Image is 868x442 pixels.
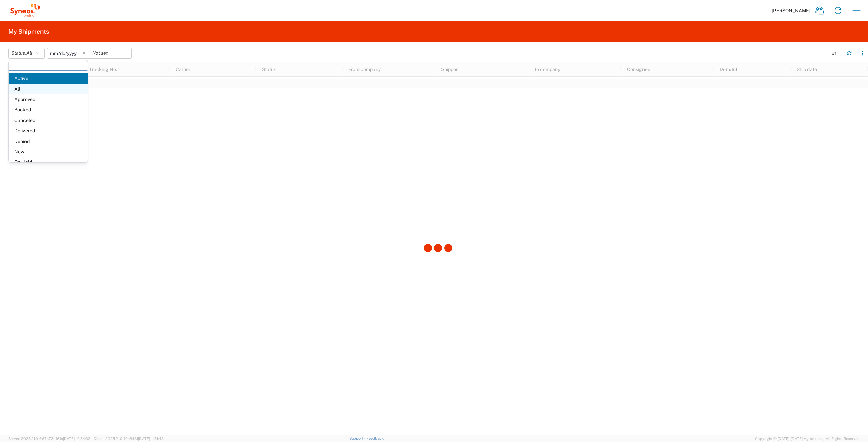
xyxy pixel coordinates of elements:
span: [DATE] 10:54:32 [63,437,90,441]
h2: My Shipments [8,28,49,36]
span: Delivered [9,126,88,136]
span: All [26,50,32,56]
a: Feedback [366,436,384,440]
span: On Hold [9,157,88,167]
span: All [9,84,88,94]
button: Status:All [8,48,45,59]
span: New [9,146,88,157]
span: Client: 2025.21.0-f0c8481 [94,437,164,441]
span: Active [9,73,88,84]
span: Approved [9,94,88,105]
a: Support [349,436,366,440]
span: Copyright © [DATE]-[DATE] Agistix Inc., All Rights Reserved [755,436,860,442]
input: Not set [47,48,89,58]
span: Booked [9,105,88,115]
span: [DATE] 11:51:43 [138,437,164,441]
span: Server: 2025.21.0-667a72bf6fa [8,437,90,441]
span: Denied [9,136,88,147]
span: Canceled [9,115,88,126]
div: - of - [830,50,841,56]
input: Not set [89,48,131,58]
span: [PERSON_NAME] [772,7,811,14]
